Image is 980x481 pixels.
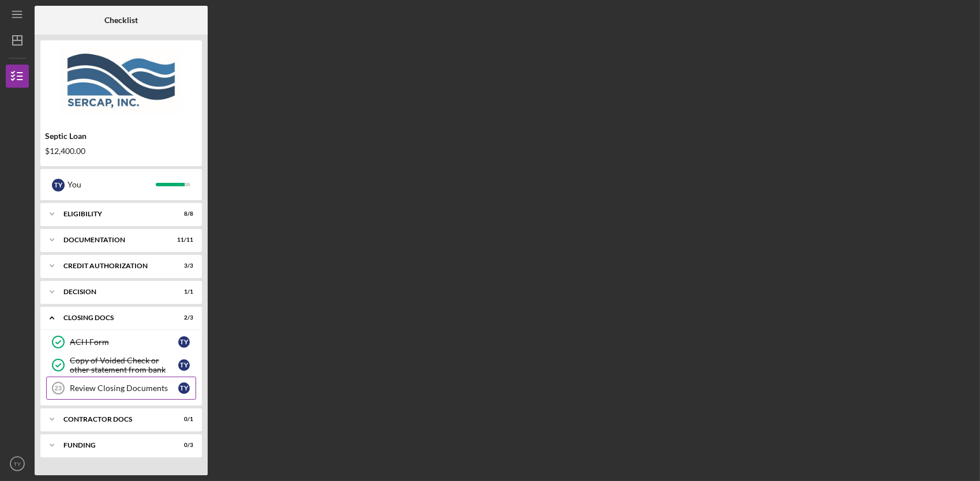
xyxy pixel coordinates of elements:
div: ACH Form [70,337,178,347]
div: Funding [63,442,164,449]
div: T Y [52,179,65,191]
div: Decision [63,288,164,295]
div: 0 / 3 [172,442,193,449]
div: 1 / 1 [172,288,193,295]
div: 0 / 1 [172,416,193,423]
button: TY [6,452,29,475]
div: T Y [178,359,190,371]
div: Review Closing Documents [70,384,178,393]
div: T Y [178,336,190,348]
div: CREDIT AUTHORIZATION [63,262,164,269]
div: Documentation [63,236,164,243]
div: You [67,175,156,194]
img: Product logo [40,46,202,115]
a: ACH FormTY [46,330,196,354]
div: Copy of Voided Check or other statement from bank [70,356,178,374]
div: Contractor Docs [63,416,164,423]
div: T Y [178,382,190,394]
a: 23Review Closing DocumentsTY [46,377,196,400]
b: Checklist [104,16,138,25]
div: $12,400.00 [45,146,197,156]
a: Copy of Voided Check or other statement from bankTY [46,354,196,377]
div: 2 / 3 [172,314,193,321]
text: TY [14,461,21,467]
div: 3 / 3 [172,262,193,269]
div: Septic Loan [45,131,197,141]
div: 8 / 8 [172,211,193,217]
div: 11 / 11 [172,236,193,243]
tspan: 23 [55,385,62,392]
div: CLOSING DOCS [63,314,164,321]
div: Eligibility [63,211,164,217]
